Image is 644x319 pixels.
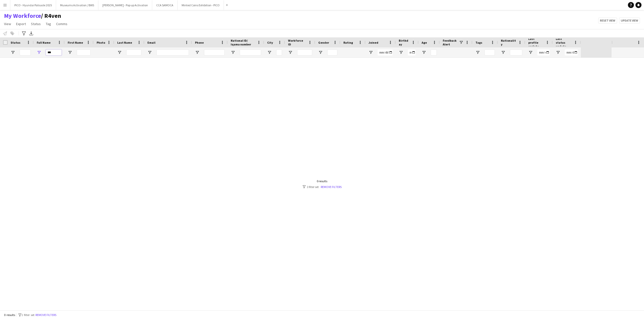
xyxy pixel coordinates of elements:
[11,50,15,55] button: Open Filter Menu
[147,41,155,44] span: Email
[288,39,306,46] span: Workforce ID
[422,41,427,44] span: Age
[16,22,26,26] span: Export
[54,21,69,27] a: Comms
[31,22,41,26] span: Status
[303,185,342,189] div: 1 filter set
[195,50,199,55] button: Open Filter Menu
[231,39,255,46] span: National ID/ Iqama number
[443,39,459,46] span: Feedback Alert
[152,0,178,10] button: CCA SAMOCA
[2,21,13,27] a: View
[475,50,480,55] button: Open Filter Menu
[297,49,312,55] input: Workforce ID Filter Input
[369,41,378,44] span: Joined
[431,49,437,55] input: Age Filter Input
[204,49,225,55] input: Phone Filter Input
[528,37,544,48] span: Last profile update
[556,50,560,55] button: Open Filter Menu
[619,18,640,24] button: Update view
[20,49,31,55] input: Status Filter Input
[97,41,105,44] span: Photo
[68,50,72,55] button: Open Filter Menu
[98,0,152,10] button: [PERSON_NAME] - Pop up Activation
[408,49,416,55] input: Birthday Filter Input
[321,185,342,189] a: Remove filters
[44,21,53,27] a: Tag
[34,312,57,318] button: Remove filters
[267,50,272,55] button: Open Filter Menu
[147,50,152,55] button: Open Filter Menu
[422,50,426,55] button: Open Filter Menu
[56,22,67,26] span: Comms
[318,50,323,55] button: Open Filter Menu
[556,37,572,48] span: Last status update
[46,22,51,26] span: Tag
[37,50,41,55] button: Open Filter Menu
[41,12,61,20] span: R4ven
[327,49,337,55] input: Gender Filter Input
[399,39,410,46] span: Birthday
[399,50,403,55] button: Open Filter Menu
[4,22,11,26] span: View
[378,49,393,55] input: Joined Filter Input
[21,313,34,317] span: 1 filter set
[565,49,578,55] input: Last status update Filter Input
[14,21,28,27] a: Export
[37,41,51,44] span: Full Name
[21,30,27,36] app-action-btn: Advanced filters
[68,41,83,44] span: First Name
[475,41,482,44] span: Tags
[77,49,91,55] input: First Name Filter Input
[10,0,56,10] button: PICO - Hyundai Palisade 2025
[501,50,505,55] button: Open Filter Menu
[510,49,522,55] input: Nationality Filter Input
[598,18,617,24] button: Reset view
[369,50,373,55] button: Open Filter Menu
[303,179,342,183] div: 0 results
[195,41,204,44] span: Phone
[126,49,141,55] input: Last Name Filter Input
[231,50,235,55] button: Open Filter Menu
[3,40,8,45] input: Column with Header Selection
[501,39,516,46] span: Nationality
[343,41,353,44] span: Rating
[46,49,62,55] input: Full Name Filter Input
[29,21,43,27] a: Status
[528,50,533,55] button: Open Filter Menu
[240,49,261,55] input: National ID/ Iqama number Filter Input
[178,0,224,10] button: Minted Coins Exhibition - PICO
[117,50,122,55] button: Open Filter Menu
[537,49,550,55] input: Last profile update Filter Input
[11,41,20,44] span: Status
[267,41,273,44] span: City
[156,49,189,55] input: Email Filter Input
[276,49,282,55] input: City Filter Input
[318,41,329,44] span: Gender
[56,0,98,10] button: Museums Activation / BWS
[28,30,34,36] app-action-btn: Export XLSX
[288,50,293,55] button: Open Filter Menu
[4,12,41,20] a: My Workforce
[117,41,132,44] span: Last Name
[485,49,495,55] input: Tags Filter Input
